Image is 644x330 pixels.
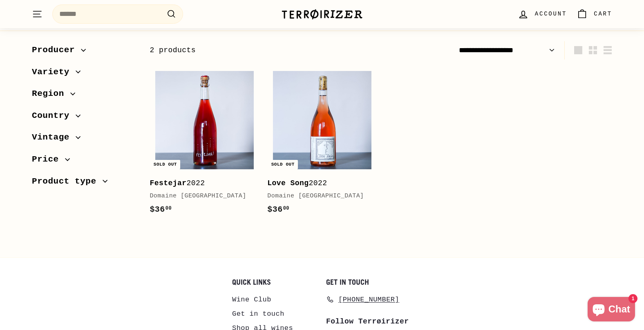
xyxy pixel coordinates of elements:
h2: Quick links [232,278,318,286]
span: Vintage [32,131,76,144]
span: [PHONE_NUMBER] [338,294,399,305]
a: [PHONE_NUMBER] [326,292,399,307]
button: Price [32,151,136,173]
div: Follow Terrøirizer [326,316,412,328]
h2: Get in touch [326,278,412,286]
b: Love Song [267,179,309,187]
sup: 00 [283,206,289,211]
span: Country [32,109,76,123]
div: 2 products [150,44,381,56]
button: Product type [32,173,136,195]
span: Region [32,87,70,101]
div: Domaine [GEOGRAPHIC_DATA] [267,191,369,201]
span: Variety [32,65,76,79]
div: Sold out [150,160,180,169]
span: Cart [594,9,612,18]
div: 2022 [267,177,369,189]
div: Domaine [GEOGRAPHIC_DATA] [150,191,251,201]
a: Wine Club [232,292,271,307]
a: Get in touch [232,307,284,321]
button: Country [32,107,136,129]
button: Vintage [32,128,136,151]
a: Sold out Festejar2022Domaine [GEOGRAPHIC_DATA] [150,66,259,224]
button: Variety [32,63,136,85]
a: Sold out Love Song2022Domaine [GEOGRAPHIC_DATA] [267,66,377,224]
span: Price [32,153,65,166]
span: Account [535,9,567,18]
sup: 00 [165,206,172,211]
span: Product type [32,175,103,188]
div: 2022 [150,177,251,189]
span: $36 [150,205,172,214]
a: Cart [572,2,617,26]
inbox-online-store-chat: Shopify online store chat [585,297,637,323]
button: Producer [32,41,136,63]
span: $36 [267,205,289,214]
button: Region [32,85,136,107]
div: Sold out [268,160,298,169]
span: Producer [32,43,81,57]
a: Account [513,2,572,26]
b: Festejar [150,179,186,187]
